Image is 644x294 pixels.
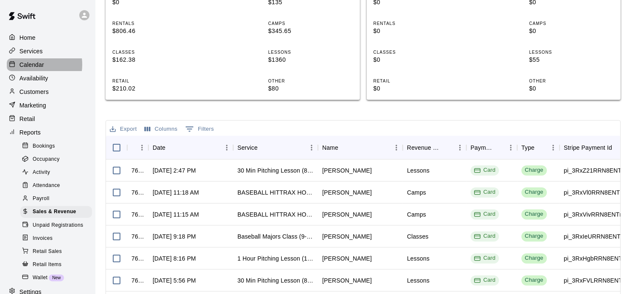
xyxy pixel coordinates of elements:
p: $210.02 [112,84,197,93]
div: Card [474,254,496,262]
a: Availability [7,72,89,85]
button: Export [108,123,139,136]
span: Activity [33,168,50,177]
a: Unpaid Registrations [20,219,95,232]
div: 761285 [131,232,144,241]
div: 762487 [131,166,144,175]
p: $0 [374,84,458,93]
span: Attendance [33,181,60,190]
button: Sort [165,142,177,154]
a: Home [7,31,89,44]
div: Payroll [20,193,92,205]
a: Bookings [20,140,95,153]
div: Zac Braaksma [322,188,372,197]
div: Rene Tamez [322,166,372,175]
div: Lessons [407,254,429,263]
p: Availability [20,74,48,82]
div: Michael Prell [322,254,372,263]
div: BASEBALL HITTRAX HOMERUN DERBY (Ages 9-10) [237,188,314,197]
p: RETAIL [374,78,458,84]
div: Charge [525,166,544,174]
div: Aug 17, 2025, 5:56 PM [153,276,196,285]
a: Payroll [20,192,95,206]
div: Type [517,136,560,159]
div: Retail Items [20,259,92,271]
p: $162.38 [112,55,197,64]
div: Card [474,166,496,174]
button: Menu [390,141,403,154]
p: $0 [529,84,614,93]
button: Menu [220,141,233,154]
div: Card [474,276,496,284]
div: Service [237,136,258,159]
a: Retail Items [20,258,95,271]
p: Calendar [20,60,44,69]
div: Services [7,45,89,58]
p: LESSONS [268,49,353,55]
div: Charge [525,188,544,196]
button: Sort [442,142,454,154]
div: Date [153,136,165,159]
div: Camps [407,210,426,219]
p: Retail [20,115,35,123]
p: Services [20,47,43,55]
p: $0 [374,55,458,64]
span: Payroll [33,195,49,203]
span: Bookings [33,142,55,151]
div: 761912 [131,210,144,219]
div: Charge [525,232,544,240]
div: Bookings [20,140,92,152]
button: Sort [338,142,350,154]
div: Aug 18, 2025, 11:15 AM [153,210,199,219]
span: New [49,275,64,280]
span: Occupancy [33,155,60,164]
span: Invoices [33,234,53,243]
div: Name [322,136,338,159]
div: Customers [7,85,89,98]
p: $55 [529,55,614,64]
p: CLASSES [374,49,458,55]
div: Card [474,232,496,240]
p: Reports [20,128,41,137]
a: Retail Sales [20,245,95,258]
div: Payment Method [466,136,517,159]
p: $1360 [268,55,353,64]
p: CAMPS [529,20,614,27]
a: Attendance [20,179,95,192]
div: Date [148,136,233,159]
div: Reports [7,126,89,139]
a: Calendar [7,58,89,71]
p: CLASSES [112,49,197,55]
button: Sort [535,142,546,154]
p: RENTALS [112,20,197,27]
div: Unpaid Registrations [20,220,92,231]
span: Unpaid Registrations [33,221,83,230]
div: Aug 17, 2025, 9:18 PM [153,232,196,241]
div: Charge [525,254,544,262]
button: Menu [454,141,466,154]
div: Attendance [20,180,92,192]
div: Jenna Watson [322,276,372,285]
a: Marketing [7,99,89,112]
p: LESSONS [529,49,614,55]
p: OTHER [529,78,614,84]
div: Revenue Category [407,136,442,159]
div: Card [474,210,496,218]
button: Sort [258,142,270,154]
div: Aug 18, 2025, 11:18 AM [153,188,199,197]
div: Retail Sales [20,246,92,258]
button: Sort [493,142,505,154]
div: Aug 18, 2025, 2:47 PM [153,166,196,175]
button: Menu [136,141,148,154]
div: Name [318,136,403,159]
div: 30 Min Pitching Lesson (8u-13u) - Reid Morgan [237,166,314,175]
div: Sales & Revenue [20,206,92,218]
a: Retail [7,113,89,125]
div: Type [521,136,535,159]
div: Stripe Payment Id [564,136,612,159]
div: Invoices [20,233,92,245]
